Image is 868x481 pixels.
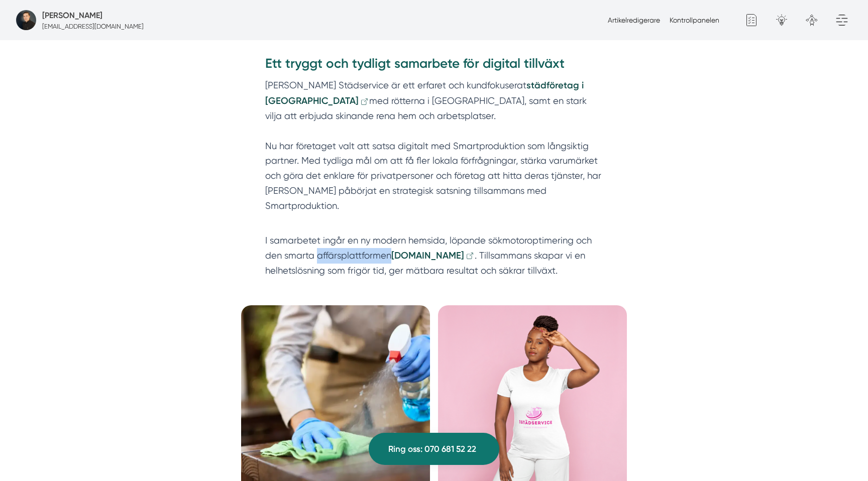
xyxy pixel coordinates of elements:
[388,442,476,456] span: Ring oss: 070 681 52 22
[42,22,144,31] p: [EMAIL_ADDRESS][DOMAIN_NAME]
[16,10,36,30] img: foretagsbild-pa-smartproduktion-ett-foretag-i-dalarnas-lan-2023.jpg
[670,16,719,24] a: Kontrollpanelen
[265,233,603,278] p: I samarbetet ingår en ny modern hemsida, löpande sökmotoroptimering och den smarta affärsplattfor...
[265,80,584,106] a: städföretag i [GEOGRAPHIC_DATA]
[608,16,660,24] a: Artikelredigerare
[369,433,499,465] a: Ring oss: 070 681 52 22
[265,55,603,78] h3: Ett tryggt och tydligt samarbete för digital tillväxt
[391,250,464,261] strong: [DOMAIN_NAME]
[42,9,102,22] h5: Super Administratör
[391,250,475,261] a: [DOMAIN_NAME]
[265,78,603,228] p: [PERSON_NAME] Städservice är ett erfaret och kundfokuserat med rötterna i [GEOGRAPHIC_DATA], samt...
